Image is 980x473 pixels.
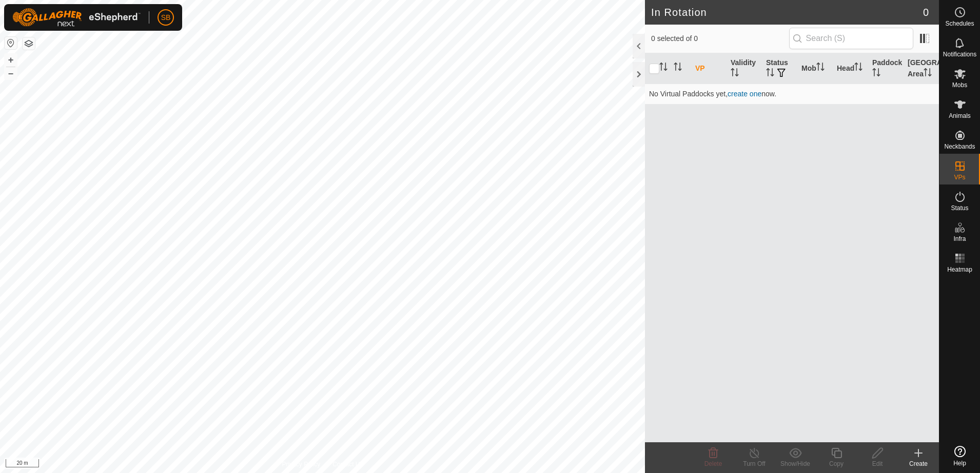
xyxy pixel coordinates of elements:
p-sorticon: Activate to sort [674,64,682,72]
span: Delete [704,460,722,467]
span: Status [951,205,968,211]
a: create one [728,90,761,98]
p-sorticon: Activate to sort [924,70,932,78]
p-sorticon: Activate to sort [854,64,863,72]
p-sorticon: Activate to sort [659,64,668,72]
th: Mob [797,53,833,84]
p-sorticon: Activate to sort [766,70,774,78]
button: Map Layers [23,37,35,50]
div: Edit [857,459,898,468]
span: VPs [954,174,965,180]
th: VP [691,53,727,84]
div: Turn Off [734,459,775,468]
button: + [5,54,17,66]
span: Infra [953,236,966,242]
span: Help [953,460,966,466]
a: Privacy Policy [282,460,320,469]
span: 0 [923,5,929,20]
h2: In Rotation [651,6,923,18]
p-sorticon: Activate to sort [816,64,825,72]
th: Status [762,53,797,84]
p-sorticon: Activate to sort [731,70,739,78]
input: Search (S) [789,28,913,49]
span: Neckbands [944,143,975,150]
p-sorticon: Activate to sort [872,70,880,78]
button: Reset Map [5,37,17,49]
th: Paddock [868,53,904,84]
th: [GEOGRAPHIC_DATA] Area [904,53,939,84]
span: Schedules [945,20,974,27]
span: 0 selected of 0 [651,33,789,44]
span: Mobs [952,82,967,88]
a: Help [939,442,980,470]
span: SB [161,12,171,23]
th: Validity [727,53,762,84]
div: Create [898,459,939,468]
img: Gallagher Logo [12,8,141,27]
td: No Virtual Paddocks yet, now. [645,84,939,104]
span: Heatmap [947,266,972,273]
div: Copy [816,459,857,468]
button: – [5,67,17,79]
a: Contact Us [332,460,363,469]
th: Head [833,53,868,84]
span: Animals [949,113,971,119]
div: Show/Hide [775,459,816,468]
span: Notifications [943,51,976,57]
